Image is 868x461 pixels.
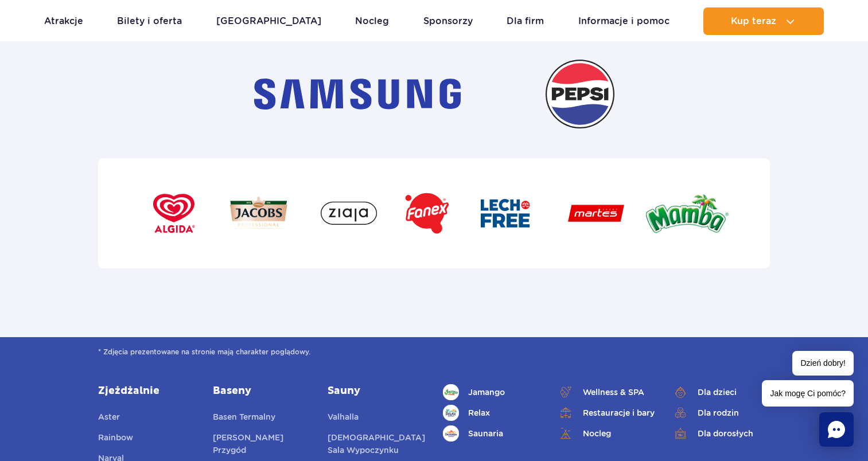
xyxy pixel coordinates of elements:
span: Valhalla [328,412,359,421]
span: * Zdjęcia prezentowane na stronie mają charakter poglądowy. [98,346,770,358]
a: Aster [98,411,120,427]
img: Jacobs [217,179,299,248]
a: Nocleg [355,7,389,35]
a: Basen Termalny [213,411,275,427]
img: Mamba [646,179,729,248]
a: Bilety i oferta [117,7,182,35]
span: Wellness & SPA [583,386,644,399]
a: [GEOGRAPHIC_DATA] [216,7,321,35]
img: Samsung [254,79,461,110]
img: Pepsi [546,60,614,128]
a: Informacje i pomoc [578,7,670,35]
span: Rainbow [98,433,133,442]
a: Jamango [443,384,540,400]
span: Dzień dobry! [792,351,854,376]
a: Nocleg [558,425,655,442]
a: Baseny [213,384,310,398]
img: Martes [555,179,637,248]
a: Rainbow [98,431,133,447]
a: Dla rodzin [672,405,770,421]
a: Saunaria [443,425,540,442]
a: Sponsorzy [423,7,473,35]
img: Lech Free [464,179,547,248]
span: Jak mogę Ci pomóc? [762,380,854,407]
a: Atrakcje [44,7,83,35]
span: Jamango [468,386,505,399]
a: Restauracje i bary [558,405,655,421]
button: Kup teraz [703,7,824,35]
a: Dla dorosłych [672,425,770,442]
span: Kup teraz [731,16,776,26]
img: Ziaja [308,179,390,248]
span: Aster [98,412,120,421]
a: Sauny [328,384,425,398]
a: Dla dzieci [672,384,770,400]
a: Zjeżdżalnie [98,384,196,398]
img: Fanex [399,186,456,240]
a: Relax [443,405,540,421]
a: Wellness & SPA [558,384,655,400]
a: Valhalla [328,411,359,427]
a: [PERSON_NAME] Przygód [213,431,310,456]
a: Dla firm [507,7,544,35]
div: Chat [819,412,854,447]
img: Algida [139,179,208,248]
a: [DEMOGRAPHIC_DATA] Sala Wypoczynku [328,431,425,456]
